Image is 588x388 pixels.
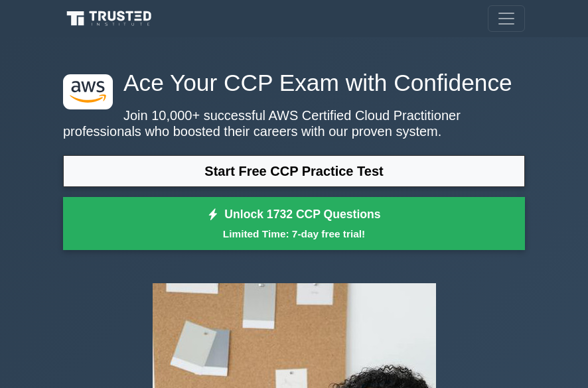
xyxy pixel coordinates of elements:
[488,5,525,32] button: Toggle navigation
[63,107,525,139] p: Join 10,000+ successful AWS Certified Cloud Practitioner professionals who boosted their careers ...
[63,69,525,97] h1: Ace Your CCP Exam with Confidence
[63,197,525,250] a: Unlock 1732 CCP QuestionsLimited Time: 7-day free trial!
[80,226,508,241] small: Limited Time: 7-day free trial!
[63,155,525,187] a: Start Free CCP Practice Test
